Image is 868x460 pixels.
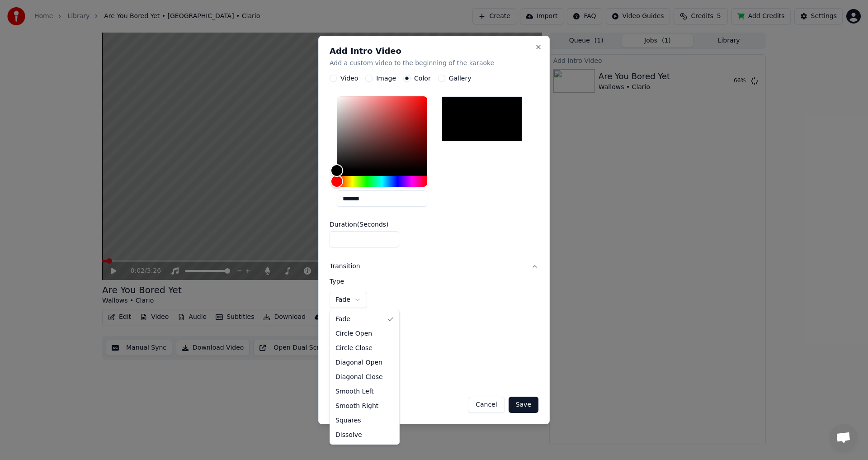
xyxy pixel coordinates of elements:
span: Smooth Right [335,402,378,411]
span: Fade [335,315,350,324]
span: Dissolve [335,431,362,440]
span: Diagonal Close [335,373,383,382]
span: Circle Close [335,344,373,353]
span: Circle Open [335,329,372,338]
span: Squares [335,416,361,425]
span: Smooth Left [335,387,374,396]
span: Diagonal Open [335,358,382,367]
